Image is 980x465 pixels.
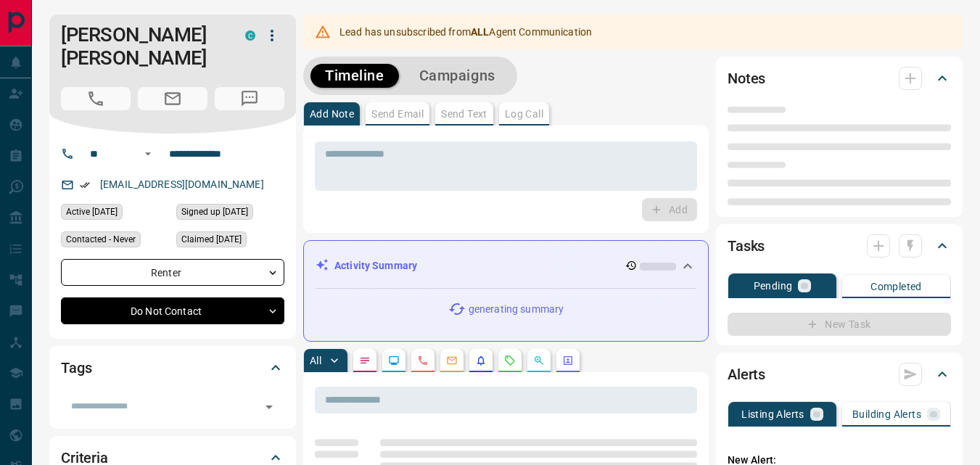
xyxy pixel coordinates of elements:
[316,252,696,279] div: Activity Summary
[475,355,487,366] svg: Listing Alerts
[754,281,793,291] p: Pending
[728,234,765,258] h2: Tasks
[728,229,951,263] div: Tasks
[469,302,564,317] p: generating summary
[259,397,279,417] button: Open
[245,30,255,41] div: condos.ca
[359,355,371,366] svg: Notes
[728,67,765,90] h2: Notes
[562,355,574,366] svg: Agent Actions
[405,64,510,88] button: Campaigns
[215,87,284,110] span: Message
[61,350,284,385] div: Tags
[310,109,354,119] p: Add Note
[61,23,223,70] h1: [PERSON_NAME] [PERSON_NAME]
[176,231,284,252] div: Mon Mar 17 2025
[176,204,284,224] div: Mon Mar 17 2025
[181,232,242,247] span: Claimed [DATE]
[471,26,489,38] strong: ALL
[139,145,157,162] button: Open
[446,355,458,366] svg: Emails
[61,87,131,110] span: Call
[61,297,284,324] div: Do Not Contact
[310,64,399,88] button: Timeline
[61,356,91,379] h2: Tags
[66,205,118,219] span: Active [DATE]
[66,232,136,247] span: Contacted - Never
[61,259,284,286] div: Renter
[388,355,400,366] svg: Lead Browsing Activity
[504,355,516,366] svg: Requests
[181,205,248,219] span: Signed up [DATE]
[870,281,922,292] p: Completed
[100,178,264,190] a: [EMAIL_ADDRESS][DOMAIN_NAME]
[61,204,169,224] div: Fri Oct 10 2025
[728,61,951,96] div: Notes
[138,87,207,110] span: Email
[80,180,90,190] svg: Email Verified
[339,19,592,45] div: Lead has unsubscribed from Agent Communication
[334,258,417,273] p: Activity Summary
[728,363,765,386] h2: Alerts
[310,355,321,366] p: All
[741,409,804,419] p: Listing Alerts
[852,409,921,419] p: Building Alerts
[533,355,545,366] svg: Opportunities
[417,355,429,366] svg: Calls
[728,357,951,392] div: Alerts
